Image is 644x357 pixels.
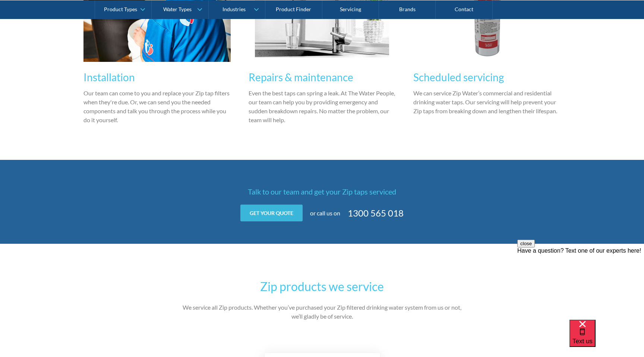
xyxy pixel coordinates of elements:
[413,89,561,116] p: We can service Zip Water’s commercial and residential drinking water taps. Our servicing will hel...
[83,89,231,124] p: Our team can come to you and replace your Zip tap filters when they're due. Or, we can send you t...
[83,69,231,85] h3: Installation
[163,6,192,12] div: Water Types
[517,240,644,329] iframe: podium webchat widget prompt
[310,209,340,218] p: or call us on
[249,89,396,124] p: Even the best taps can spring a leak. At The Water People, our team can help you by providing eme...
[222,6,246,12] div: Industries
[348,206,404,220] a: 1300 565 018
[249,69,396,85] h3: Repairs & maintenance
[569,320,644,357] iframe: podium webchat widget bubble
[177,278,467,296] h2: Zip products we service
[240,205,303,221] a: Get your quote
[177,303,467,321] p: We service all Zip products. Whether you’ve purchased your Zip filtered drinking water system fro...
[177,186,467,197] h4: Talk to our team and get your Zip taps serviced
[104,6,137,12] div: Product Types
[413,69,561,85] h3: Scheduled servicing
